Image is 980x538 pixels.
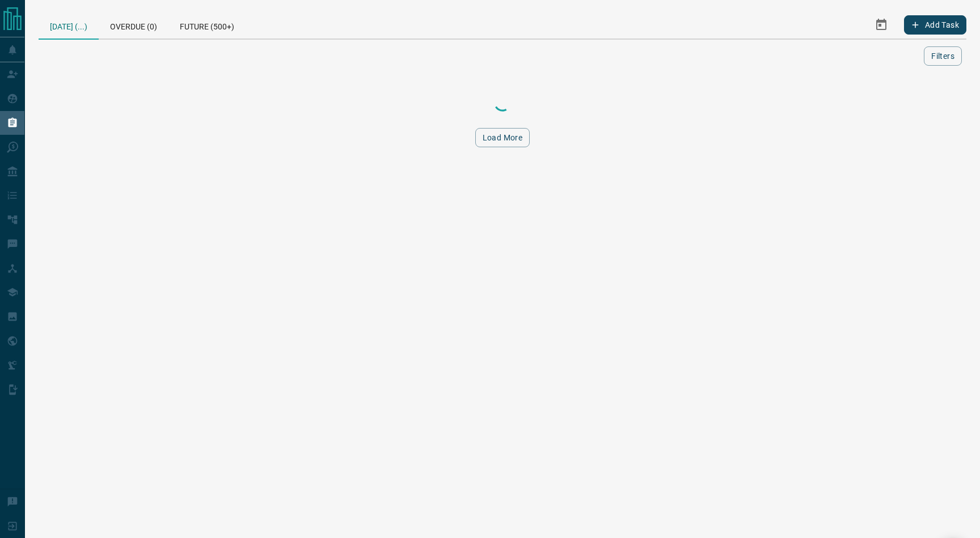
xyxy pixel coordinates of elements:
div: [DATE] (...) [39,11,99,40]
button: Add Task [904,15,966,35]
div: Overdue (0) [99,11,168,39]
button: Load More [475,128,530,147]
button: Filters [924,46,962,66]
button: Select Date Range [868,11,895,39]
div: Future (500+) [168,11,246,39]
div: Loading [446,92,559,114]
